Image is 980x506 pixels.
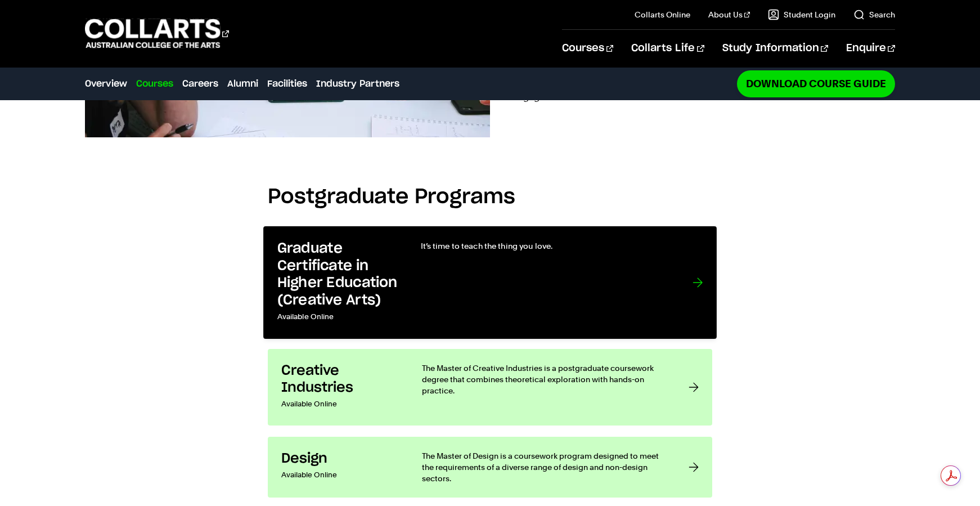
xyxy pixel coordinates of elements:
p: Available Online [277,309,398,325]
a: Careers [182,77,218,91]
a: Courses [562,30,613,67]
a: Industry Partners [316,77,399,91]
a: Search [853,9,895,20]
h2: Postgraduate Programs [268,185,712,209]
a: About Us [708,9,750,20]
a: Courses [136,77,173,91]
a: Alumni [227,77,258,91]
a: Creative Industries Available Online The Master of Creative Industries is a postgraduate coursewo... [268,349,712,426]
a: Graduate Certificate in Higher Education (Creative Arts) Available Online It’s time to teach the ... [263,226,717,339]
a: Design Available Online The Master of Design is a coursework program designed to meet the require... [268,437,712,498]
a: Student Login [768,9,835,20]
h3: Design [281,450,399,467]
a: Collarts Life [631,30,704,67]
div: Go to homepage [85,17,229,50]
p: It’s time to teach the thing you love. [421,240,670,251]
a: Download Course Guide [737,70,895,97]
p: The Master of Design is a coursework program designed to meet the requirements of a diverse range... [422,450,666,484]
h3: Graduate Certificate in Higher Education (Creative Arts) [277,240,398,308]
a: Enquire [846,30,895,67]
a: Overview [85,77,127,91]
a: Collarts Online [635,9,690,20]
p: Available Online [281,396,399,412]
p: The Master of Creative Industries is a postgraduate coursework degree that combines theoretical e... [422,362,666,396]
a: Study Information [722,30,828,67]
p: Available Online [281,467,399,483]
h3: Creative Industries [281,362,399,396]
a: Facilities [267,77,307,91]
